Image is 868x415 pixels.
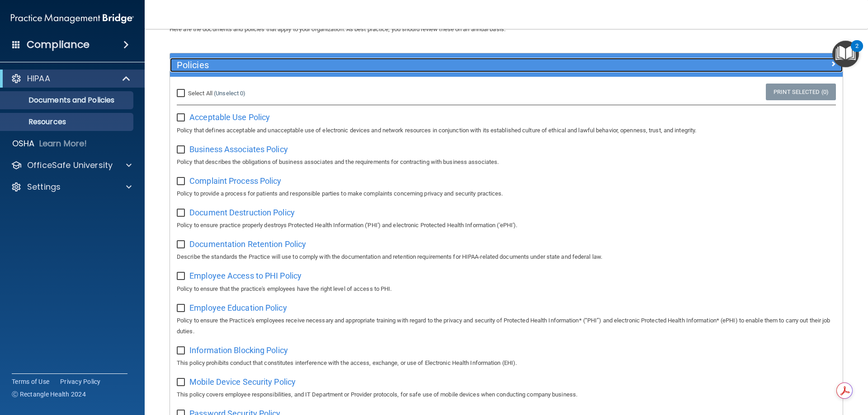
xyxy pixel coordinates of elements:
[832,41,859,67] button: Open Resource Center, 2 new notifications
[189,271,302,280] span: Employee Access to PHI Policy
[60,377,101,386] a: Privacy Policy
[6,117,129,126] p: Resources
[189,239,306,249] span: Documentation Retention Policy
[766,84,836,100] a: Print Selected (0)
[11,73,131,84] a: HIPAA
[189,112,270,122] span: Acceptable Use Policy
[189,176,281,186] span: Complaint Process Policy
[177,389,836,400] p: This policy covers employee responsibilities, and IT Department or Provider protocols, for safe u...
[12,138,35,149] p: OSHA
[170,26,505,33] span: Here are the documents and policies that apply to your organization. As best practice, you should...
[11,9,134,28] img: PMB logo
[27,160,113,171] p: OfficeSafe University
[6,96,129,105] p: Documents and Policies
[189,345,288,355] span: Information Blocking Policy
[27,73,50,84] p: HIPAA
[855,46,859,58] div: 2
[177,60,668,70] h5: Policies
[189,208,295,217] span: Document Destruction Policy
[12,377,49,386] a: Terms of Use
[189,303,287,312] span: Employee Education Policy
[11,182,132,192] a: Settings
[189,145,288,154] span: Business Associates Policy
[177,315,836,337] p: Policy to ensure the Practice's employees receive necessary and appropriate training with regard ...
[39,138,87,149] p: Learn More!
[11,160,132,171] a: OfficeSafe University
[177,284,836,294] p: Policy to ensure that the practice's employees have the right level of access to PHI.
[177,58,836,72] a: Policies
[214,90,245,97] a: (Unselect 0)
[27,182,61,192] p: Settings
[27,38,90,51] h4: Compliance
[12,390,86,399] span: Ⓒ Rectangle Health 2024
[188,90,212,97] span: Select All
[177,188,836,199] p: Policy to provide a process for patients and responsible parties to make complaints concerning pr...
[177,252,836,262] p: Describe the standards the Practice will use to comply with the documentation and retention requi...
[177,125,836,136] p: Policy that defines acceptable and unacceptable use of electronic devices and network resources i...
[177,358,836,368] p: This policy prohibits conduct that constitutes interference with the access, exchange, or use of ...
[177,157,836,168] p: Policy that describes the obligations of business associates and the requirements for contracting...
[177,220,836,231] p: Policy to ensure practice properly destroys Protected Health Information ('PHI') and electronic P...
[177,90,187,97] input: Select All (Unselect 0)
[189,377,296,387] span: Mobile Device Security Policy
[712,351,857,387] iframe: Drift Widget Chat Controller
